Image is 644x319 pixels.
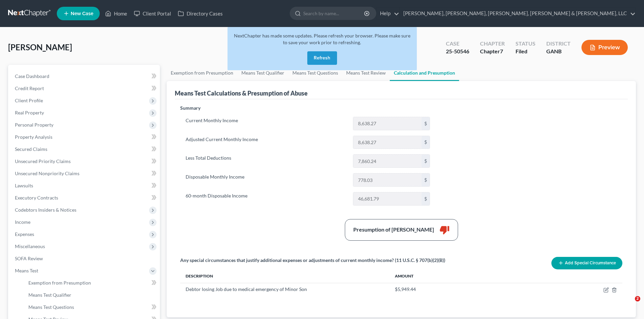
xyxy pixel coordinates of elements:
div: Chapter [480,40,505,48]
th: Description [180,269,389,283]
span: Unsecured Priority Claims [15,158,71,164]
div: Case [446,40,469,48]
div: Chapter [480,48,505,55]
a: [PERSON_NAME], [PERSON_NAME], [PERSON_NAME], [PERSON_NAME] & [PERSON_NAME], LLC [400,7,636,20]
input: Search by name... [303,7,365,20]
span: [PERSON_NAME] [8,42,72,52]
button: Add Special Circumstance [551,257,622,269]
a: Exemption from Presumption [23,277,160,289]
span: SOFA Review [15,256,43,261]
span: Means Test Qualifier [28,292,71,298]
span: Miscellaneous [15,243,45,249]
a: Home [102,7,130,20]
span: Real Property [15,110,44,115]
a: Means Test Questions [23,301,160,313]
button: Refresh [307,51,337,65]
span: Unsecured Nonpriority Claims [15,170,79,176]
input: 0.00 [353,136,422,149]
input: 0.00 [353,192,422,205]
span: Exemption from Presumption [28,280,91,286]
a: Help [377,7,399,20]
span: Credit Report [15,85,44,91]
a: Directory Cases [174,7,226,20]
iframe: Intercom live chat [621,296,637,312]
p: Summary [180,105,435,111]
span: Codebtors Insiders & Notices [15,207,76,213]
label: Disposable Monthly Income [182,173,350,187]
span: NextChapter has made some updates. Please refresh your browser. Please make sure to save your wor... [234,33,410,45]
a: Calculation and Presumption [390,65,459,81]
a: Means Test Qualifier [23,289,160,301]
span: Means Test [15,268,38,273]
div: Filed [516,48,535,55]
a: Executory Contracts [9,192,160,204]
span: Client Profile [15,98,43,103]
div: Debtor losing Job due to medical emergency of Minor Son [186,286,384,293]
span: Secured Claims [15,146,47,152]
div: Presumption of [PERSON_NAME] [353,226,434,234]
label: Current Monthly Income [182,117,350,130]
a: SOFA Review [9,252,160,265]
i: thumb_down [439,225,450,235]
div: $5,949.44 [395,286,593,293]
span: New Case [71,11,93,16]
div: Status [516,40,535,48]
span: Executory Contracts [15,195,58,201]
label: Adjusted Current Monthly Income [182,136,350,149]
a: Credit Report [9,82,160,95]
span: 2 [635,296,640,301]
div: $ [422,174,430,186]
a: Secured Claims [9,143,160,155]
span: Property Analysis [15,134,52,140]
div: District [546,40,571,48]
a: Unsecured Priority Claims [9,155,160,167]
div: Means Test Calculations & Presumption of Abuse [175,89,308,97]
a: Property Analysis [9,131,160,143]
div: $ [422,155,430,167]
div: $ [422,117,430,130]
button: Preview [581,40,628,55]
th: Amount [389,269,598,283]
span: Expenses [15,231,34,237]
div: $ [422,136,430,149]
span: Lawsuits [15,183,33,188]
input: 0.00 [353,174,422,186]
label: 60-month Disposable Income [182,192,350,206]
label: Less Total Deductions [182,154,350,168]
span: Means Test Questions [28,304,74,310]
a: Unsecured Nonpriority Claims [9,167,160,180]
a: Lawsuits [9,180,160,192]
div: $ [422,192,430,205]
div: Any special circumstances that justify additional expenses or adjustments of current monthly inco... [180,257,445,264]
a: Client Portal [130,7,174,20]
a: Exemption from Presumption [167,65,237,81]
span: 7 [500,48,503,54]
div: 25-50546 [446,48,469,55]
input: 0.00 [353,155,422,167]
a: Case Dashboard [9,70,160,82]
input: 0.00 [353,117,422,130]
div: GANB [546,48,571,55]
span: Case Dashboard [15,73,49,79]
span: Personal Property [15,122,53,128]
span: Income [15,219,30,225]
